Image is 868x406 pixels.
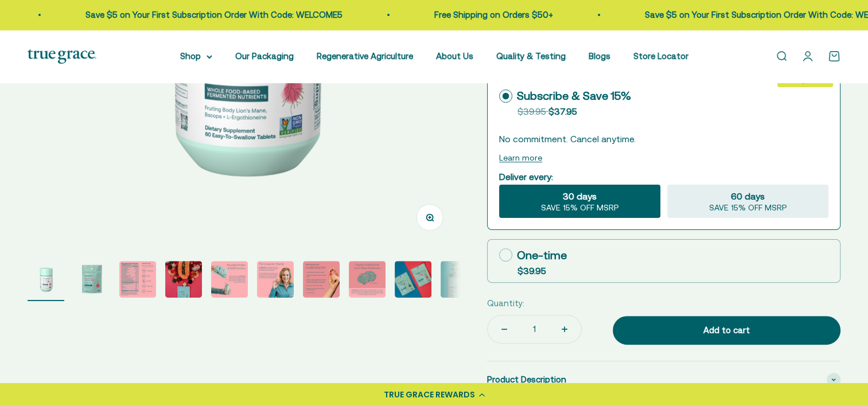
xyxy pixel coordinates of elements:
button: Go to item 9 [395,261,431,301]
button: Go to item 10 [441,261,477,301]
button: Go to item 6 [257,261,294,301]
label: Quantity: [487,296,524,310]
a: About Us [436,51,473,61]
img: - L-ergothioneine to support longevity* - CoQ10 for antioxidant support and heart health* - 150% ... [303,261,340,298]
summary: Product Description [487,361,840,398]
summary: Shop [180,49,212,63]
button: Go to item 2 [73,261,110,301]
a: Blogs [589,51,610,61]
span: Product Description [487,373,566,387]
button: Go to item 3 [119,261,156,301]
button: Decrease quantity [488,315,521,343]
img: Daily Women's 50+ Multivitamin [165,261,202,298]
button: Go to item 4 [165,261,202,301]
div: TRUE GRACE REWARDS [384,389,475,401]
button: Go to item 8 [349,261,386,301]
img: Daily Multivitamin for Energy, Longevity, Heart Health, & Memory Support* L-ergothioneine to supp... [28,261,64,298]
a: Our Packaging [235,51,294,61]
img: Fruiting Body Vegan Soy Free Gluten Free Dairy Free [119,261,156,298]
img: Lion's Mane supports brain, nerve, and cognitive health.* Our extracts come exclusively from the ... [349,261,386,298]
a: Quality & Testing [496,51,566,61]
a: Regenerative Agriculture [317,51,413,61]
img: Daily Women's 50+ Multivitamin [441,261,477,298]
button: Add to cart [613,316,840,345]
button: Increase quantity [548,315,581,343]
button: Go to item 1 [28,261,64,301]
button: Go to item 5 [211,261,248,301]
a: Free Shipping on Orders $50+ [433,10,551,19]
div: Add to cart [636,323,818,337]
p: Save $5 on Your First Subscription Order With Code: WELCOME5 [84,8,341,22]
img: Daily Women's 50+ Multivitamin [395,261,431,298]
img: Daily Multivitamin for Energy, Longevity, Heart Health, & Memory Support* - L-ergothioneine to su... [73,261,110,298]
button: Go to item 7 [303,261,340,301]
img: L-ergothioneine, an antioxidant known as 'the longevity vitamin', declines as we age and is limit... [257,261,294,298]
img: When you opt for our refill pouches instead of buying a new bottle every time you buy supplements... [211,261,248,298]
a: Store Locator [633,51,688,61]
